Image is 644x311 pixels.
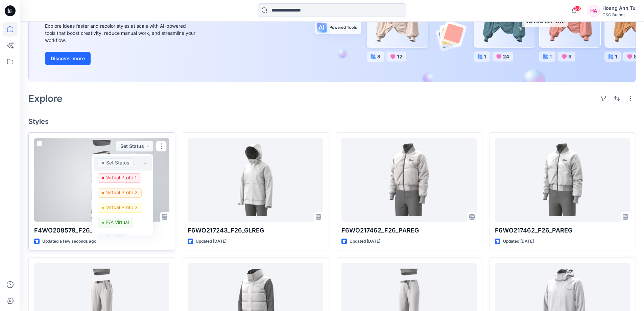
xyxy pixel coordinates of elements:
p: Virtual Proto 3 [106,203,138,212]
a: F4WO208579_F26_PAREG [34,138,169,222]
a: F6WO217462_F26_PAREG [341,138,477,222]
p: Virtual Proto 2 [106,188,137,197]
button: Discover more [45,52,91,65]
div: Hoang Anh Tu [602,4,636,12]
p: Virtual Proto 1 [106,173,137,182]
a: F6WO217462_F26_PAREG [495,138,630,222]
h4: Styles [28,117,636,126]
p: Updated [DATE] [503,238,534,245]
p: F6WO217462_F26_PAREG [341,226,477,235]
h2: Explore [28,93,63,104]
p: Updated [DATE] [196,238,226,245]
p: BLOCK [106,233,122,242]
p: Updated [DATE] [350,238,380,245]
p: F6WO217462_F26_PAREG [495,226,630,235]
a: Discover more [45,52,197,65]
a: F6WO217243_F26_GLREG [188,138,323,222]
div: Explore ideas faster and recolor styles at scale with AI-powered tools that boost creativity, red... [45,22,197,44]
p: F4WO208579_F26_PAREG [34,226,169,235]
span: 50 [574,6,581,11]
div: HA [588,5,600,17]
p: Updated a few seconds ago [42,238,96,245]
p: Set Status [106,158,129,167]
p: F/A Virtual [106,218,129,227]
div: CSC Brands [602,12,636,17]
p: F6WO217243_F26_GLREG [188,226,323,235]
